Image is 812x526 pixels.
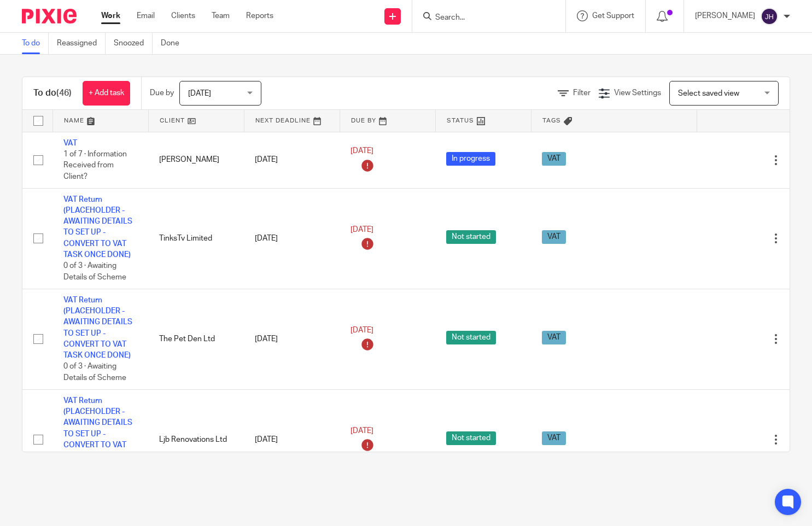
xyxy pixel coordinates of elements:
[446,152,495,166] span: In progress
[161,33,188,54] a: Done
[678,90,739,97] span: Select saved view
[148,188,244,289] td: TinksTv Limited
[150,87,174,98] p: Due by
[542,331,566,344] span: VAT
[592,12,634,20] span: Get Support
[446,431,496,445] span: Not started
[350,226,373,233] span: [DATE]
[148,132,244,188] td: [PERSON_NAME]
[33,87,72,99] h1: To do
[63,262,126,282] span: 0 of 3 · Awaiting Details of Scheme
[542,230,566,244] span: VAT
[63,196,132,259] a: VAT Return (PLACEHOLDER - AWAITING DETAILS TO SET UP - CONVERT TO VAT TASK ONCE DONE)
[244,289,340,389] td: [DATE]
[63,363,126,382] span: 0 of 3 · Awaiting Details of Scheme
[244,188,340,289] td: [DATE]
[350,427,373,435] span: [DATE]
[56,89,72,97] span: (46)
[148,289,244,389] td: The Pet Den Ltd
[246,10,273,21] a: Reports
[63,397,132,460] a: VAT Return (PLACEHOLDER - AWAITING DETAILS TO SET UP - CONVERT TO VAT TASK ONCE DONE)
[63,139,77,147] a: VAT
[244,389,340,490] td: [DATE]
[212,10,230,21] a: Team
[148,389,244,490] td: Ljb Renovations Ltd
[114,33,153,54] a: Snoozed
[350,147,373,155] span: [DATE]
[22,9,77,24] img: Pixie
[614,89,661,97] span: View Settings
[57,33,106,54] a: Reassigned
[350,326,373,334] span: [DATE]
[63,150,127,180] span: 1 of 7 · Information Received from Client?
[171,10,195,21] a: Clients
[446,331,496,344] span: Not started
[83,81,130,106] a: + Add task
[761,8,778,25] img: svg%3E
[542,152,566,166] span: VAT
[63,296,132,360] a: VAT Return (PLACEHOLDER - AWAITING DETAILS TO SET UP - CONVERT TO VAT TASK ONCE DONE)
[101,10,120,21] a: Work
[446,230,496,244] span: Not started
[542,118,561,124] span: Tags
[244,132,340,188] td: [DATE]
[695,10,755,21] p: [PERSON_NAME]
[22,33,49,54] a: To do
[434,13,533,23] input: Search
[542,431,566,445] span: VAT
[188,90,211,97] span: [DATE]
[137,10,155,21] a: Email
[573,89,591,97] span: Filter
